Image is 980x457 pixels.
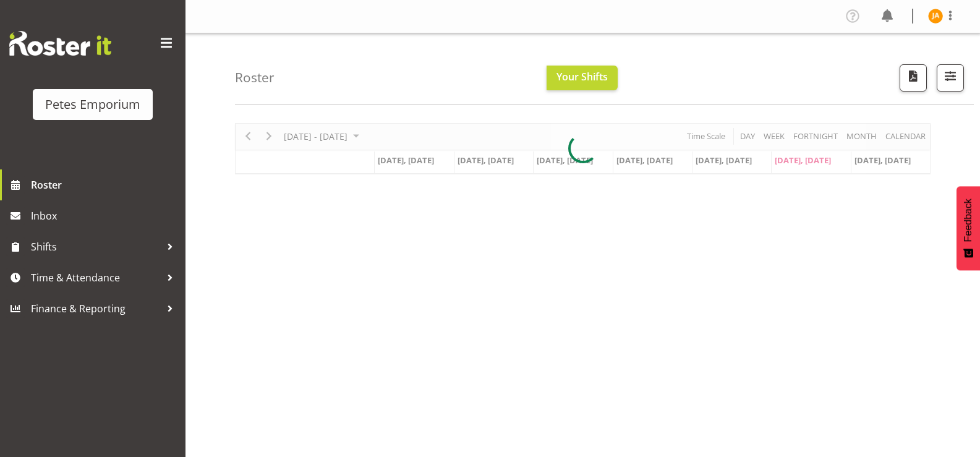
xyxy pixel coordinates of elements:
span: Time & Attendance [31,268,161,287]
div: Petes Emporium [45,95,140,114]
button: Download a PDF of the roster according to the set date range. [900,64,927,92]
span: Inbox [31,207,179,225]
button: Filter Shifts [937,64,964,92]
span: Your Shifts [556,70,608,83]
button: Your Shifts [547,66,618,90]
h4: Roster [235,70,275,85]
span: Finance & Reporting [31,299,161,318]
span: Feedback [963,199,974,242]
button: Feedback - Show survey [957,186,980,270]
img: jeseryl-armstrong10788.jpg [928,9,943,23]
img: Rosterit website logo [9,31,111,56]
span: Shifts [31,237,161,256]
span: Roster [31,176,179,194]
